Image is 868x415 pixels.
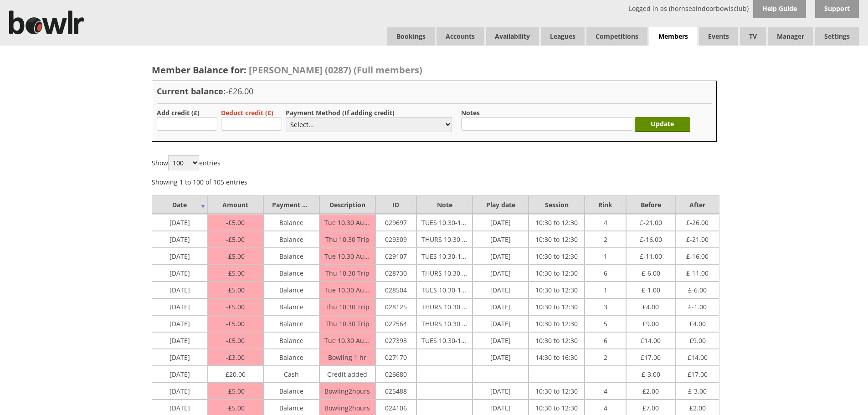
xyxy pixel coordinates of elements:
td: Bowling 1 hr [319,349,375,366]
td: 6 [585,332,626,349]
td: Balance [263,383,319,400]
span: -26.00 [686,216,709,227]
td: 10:30 to 12:30 [529,332,585,349]
td: Before : activate to sort column ascending [626,195,676,214]
span: 2.00 [642,384,659,395]
td: TUES 10.30-12.30 AUSSIE PAIRS [416,332,473,349]
td: Tue 10.30 Aussie [319,248,375,265]
td: [DATE] [473,383,529,400]
span: -3.00 [642,368,660,379]
td: 2 [585,231,626,248]
td: 029309 [375,231,416,248]
span: -11.00 [686,266,709,277]
td: Balance [263,298,319,315]
td: 4 [585,383,626,400]
span: Accounts [437,27,484,46]
td: [DATE] [152,315,208,332]
span: 5.00 [226,252,245,261]
td: Description : activate to sort column ascending [319,195,375,214]
span: 7.00 [642,401,659,412]
td: Balance [263,265,319,282]
span: [PERSON_NAME] (0287) (Full members) [249,64,422,76]
span: 5.00 [226,269,245,277]
span: -6.00 [642,266,660,277]
td: 029107 [375,248,416,265]
td: Balance [263,332,319,349]
span: Settings [815,27,859,46]
td: Date : activate to sort column ascending [152,195,208,214]
span: 14.00 [641,334,661,345]
td: 10:30 to 12:30 [529,282,585,298]
span: 5.00 [226,404,245,412]
td: 10:30 to 12:30 [529,248,585,265]
span: 20.00 [226,368,246,379]
span: 17.00 [641,351,661,362]
div: Showing 1 to 100 of 105 entries [152,173,247,186]
label: Add credit (£) [157,108,200,117]
td: [DATE] [152,366,208,383]
label: Show entries [152,159,221,167]
span: 4.00 [689,317,706,328]
td: Balance [263,231,319,248]
td: THURS 10.30 TRIPLES [416,298,473,315]
td: 5 [585,315,626,332]
label: Deduct credit (£) [221,108,273,117]
span: -3.00 [688,384,707,395]
span: 5.00 [226,286,245,294]
td: 14:30 to 16:30 [529,349,585,366]
a: Competitions [586,27,647,46]
td: THURS 10.30 TRIPLES [416,315,473,332]
td: Tue 10.30 Aussie [319,332,375,349]
td: [DATE] [473,248,529,265]
td: 026680 [375,366,416,383]
td: TUES 10.30-12.30 AUSSIE PAIRS [416,248,473,265]
td: Tue 10.30 Aussie [319,214,375,231]
td: Balance [263,214,319,231]
td: 10:30 to 12:30 [529,383,585,400]
a: Availability [486,27,539,46]
span: -16.00 [640,233,662,244]
h2: Member Balance for: [152,64,717,76]
a: Events [699,27,738,46]
td: Cash [263,366,319,383]
span: -1.00 [688,300,707,311]
span: 2.00 [689,401,706,412]
td: 10:30 to 12:30 [529,214,585,231]
td: ID : activate to sort column ascending [375,195,416,214]
label: Payment Method (If adding credit) [286,108,395,117]
span: TV [740,27,766,46]
td: [DATE] [152,298,208,315]
td: Thu 10.30 Trip [319,315,375,332]
input: Update [635,117,690,132]
td: Balance [263,315,319,332]
span: 9.00 [642,317,659,328]
td: Tue 10.30 Aussie [319,282,375,298]
td: 10:30 to 12:30 [529,298,585,315]
td: [DATE] [152,265,208,282]
td: Payment Method : activate to sort column ascending [263,195,319,214]
span: -1.00 [642,283,660,294]
td: 4 [585,214,626,231]
td: [DATE] [473,231,529,248]
td: After : activate to sort column ascending [676,195,719,214]
a: [PERSON_NAME] (0287) (Full members) [247,64,422,76]
span: 5.00 [226,387,245,395]
td: THURS 10.30 TRIPLES [416,265,473,282]
span: 9.00 [689,334,706,345]
span: Members [649,27,697,46]
span: Manager [768,27,813,46]
td: 2 [585,349,626,366]
span: 3.00 [226,353,245,362]
td: [DATE] [152,332,208,349]
td: [DATE] [152,349,208,366]
td: [DATE] [473,265,529,282]
td: [DATE] [473,298,529,315]
td: Amount : activate to sort column ascending [208,195,263,214]
td: Balance [263,282,319,298]
td: Bowling2hours [319,383,375,400]
td: 3 [585,298,626,315]
td: [DATE] [473,282,529,298]
span: -21.00 [640,216,662,227]
td: Rink : activate to sort column ascending [585,195,626,214]
span: 14.00 [688,351,708,362]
